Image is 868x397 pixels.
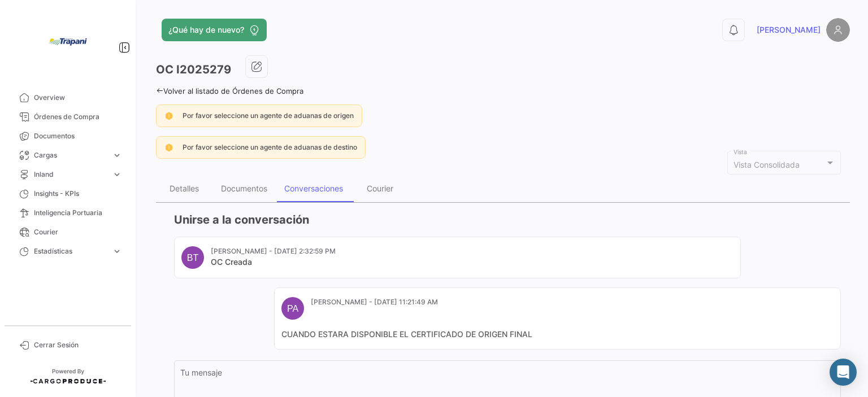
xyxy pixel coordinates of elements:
img: placeholder-user.png [826,18,850,42]
span: Cerrar Sesión [34,340,122,350]
a: Overview [9,88,127,107]
span: Cargas [34,150,107,160]
a: Insights - KPIs [9,184,127,203]
a: Documentos [9,126,127,146]
mat-select-trigger: Vista Consolidada [734,160,800,169]
h3: Unirse a la conversación [174,212,841,228]
div: Courier [367,184,393,193]
span: expand_more [112,169,122,180]
span: Insights - KPIs [34,189,122,199]
a: Volver al listado de Órdenes de Compra [156,86,303,95]
h3: OC I2025279 [156,62,231,77]
div: PA [281,297,304,320]
mat-card-subtitle: [PERSON_NAME] - [DATE] 2:32:59 PM [211,246,336,256]
a: Courier [9,223,127,242]
span: Por favor seleccione un agente de aduanas de destino [183,143,357,151]
div: Conversaciones [284,184,343,193]
span: Órdenes de Compra [34,112,122,122]
span: [PERSON_NAME] [757,24,821,36]
span: Por favor seleccione un agente de aduanas de origen [183,111,354,120]
div: Detalles [170,184,199,193]
span: Documentos [34,131,122,141]
mat-card-subtitle: [PERSON_NAME] - [DATE] 11:21:49 AM [311,297,438,307]
mat-card-content: CUANDO ESTARA DISPONIBLE EL CERTIFICADO DE ORIGEN FINAL [281,329,834,340]
span: Courier [34,227,122,237]
div: BT [181,246,204,269]
a: Inteligencia Portuaria [9,203,127,223]
span: Inland [34,169,107,180]
div: Documentos [221,184,267,193]
img: bd005829-9598-4431-b544-4b06bbcd40b2.jpg [40,14,96,70]
span: Estadísticas [34,246,107,256]
span: Inteligencia Portuaria [34,208,122,218]
a: Órdenes de Compra [9,107,127,126]
div: Abrir Intercom Messenger [830,359,857,386]
mat-card-title: OC Creada [211,256,336,268]
span: expand_more [112,150,122,160]
button: ¿Qué hay de nuevo? [162,19,267,41]
span: expand_more [112,246,122,256]
span: ¿Qué hay de nuevo? [168,24,244,36]
span: Overview [34,93,122,103]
